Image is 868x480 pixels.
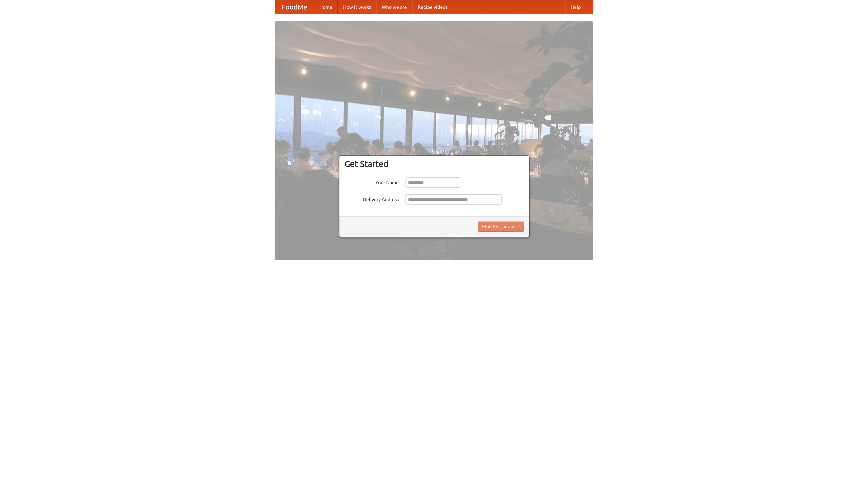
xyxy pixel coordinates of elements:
button: Find Restaurants! [478,222,524,232]
h3: Get Started [344,159,524,169]
a: How it works [338,0,376,14]
a: Home [314,0,338,14]
a: FoodMe [275,0,314,14]
label: Your Name [344,177,399,186]
a: Help [565,0,586,14]
a: Who we are [376,0,412,14]
a: Recipe videos [412,0,453,14]
label: Delivery Address [344,194,399,203]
